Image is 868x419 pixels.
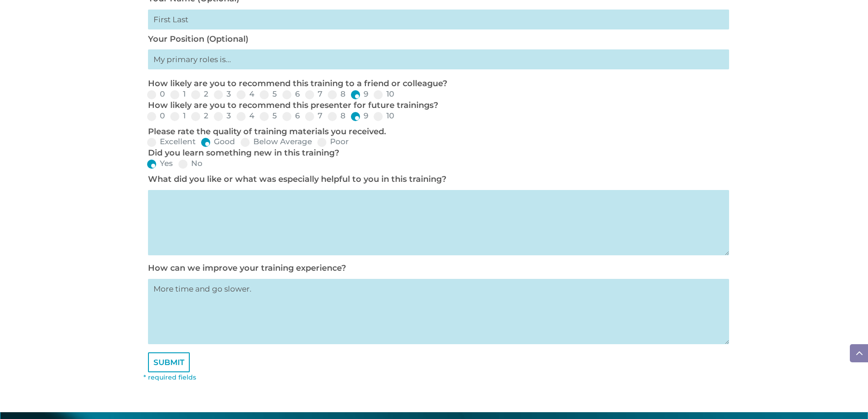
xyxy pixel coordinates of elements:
[148,100,725,111] p: How likely are you to recommend this presenter for future trainings?
[148,49,729,69] input: My primary roles is...
[237,112,254,120] label: 4
[282,112,300,120] label: 6
[148,34,248,44] label: Your Position (Optional)
[241,138,312,146] label: Below Average
[170,112,186,120] label: 1
[147,160,173,167] label: Yes
[148,263,346,273] label: How can we improve your training experience?
[260,90,277,98] label: 5
[237,90,254,98] label: 4
[147,138,196,146] label: Excellent
[374,90,394,98] label: 10
[148,78,725,89] p: How likely are you to recommend this training to a friend or colleague?
[317,138,349,146] label: Poor
[305,112,322,120] label: 7
[143,373,196,381] font: * required fields
[214,90,231,98] label: 3
[214,112,231,120] label: 3
[191,112,208,120] label: 2
[170,90,186,98] label: 1
[201,138,235,146] label: Good
[148,148,725,159] p: Did you learn something new in this training?
[148,10,729,29] input: First Last
[191,90,208,98] label: 2
[282,90,300,98] label: 6
[260,112,277,120] label: 5
[147,112,165,120] label: 0
[351,112,368,120] label: 9
[351,90,368,98] label: 9
[305,90,322,98] label: 7
[148,352,190,372] input: SUBMIT
[147,90,165,98] label: 0
[178,160,202,167] label: No
[374,112,394,120] label: 10
[148,174,446,184] label: What did you like or what was especially helpful to you in this training?
[328,112,345,120] label: 8
[148,127,725,137] p: Please rate the quality of training materials you received.
[328,90,345,98] label: 8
